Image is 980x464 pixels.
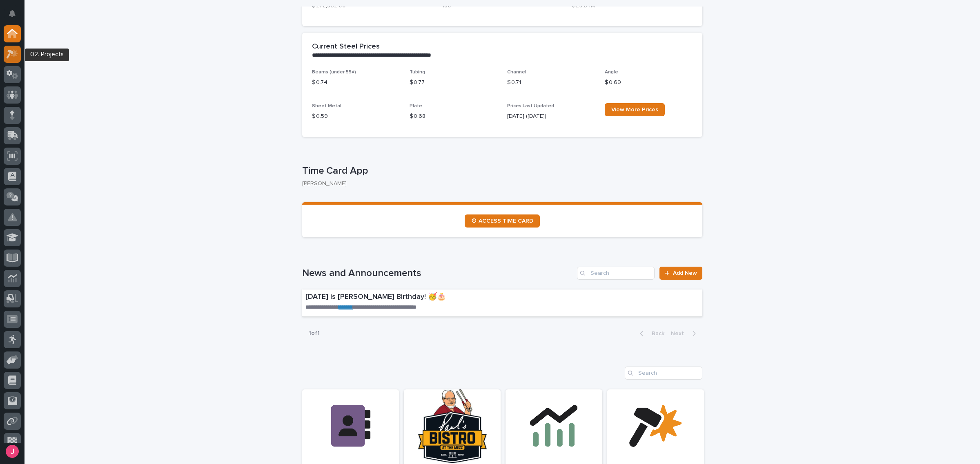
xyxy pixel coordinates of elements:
[4,5,21,22] button: Notifications
[302,165,699,177] p: Time Card App
[471,218,533,224] span: ⏲ ACCESS TIME CARD
[312,112,400,121] p: $ 0.59
[633,330,668,337] button: Back
[302,267,574,279] h1: News and Announcements
[507,78,595,87] p: $ 0.71
[605,70,618,75] span: Angle
[507,104,554,108] span: Prices Last Updated
[611,107,658,113] span: View More Prices
[312,70,356,75] span: Beams (under 55#)
[410,70,425,75] span: Tubing
[673,270,697,276] span: Add New
[410,104,422,108] span: Plate
[312,78,400,87] p: $ 0.74
[625,367,702,380] input: Search
[410,78,497,87] p: $ 0.77
[410,112,497,121] p: $ 0.68
[659,267,702,280] a: Add New
[302,180,696,187] p: [PERSON_NAME]
[605,103,665,116] a: View More Prices
[507,70,526,75] span: Channel
[671,331,689,336] span: Next
[465,214,540,228] a: ⏲ ACCESS TIME CARD
[4,443,21,460] button: users-avatar
[312,42,380,51] h2: Current Steel Prices
[10,10,21,23] div: Notifications
[668,330,702,337] button: Next
[647,331,664,336] span: Back
[605,78,693,87] p: $ 0.69
[302,323,326,343] p: 1 of 1
[305,293,591,302] p: [DATE] is [PERSON_NAME] Birthday! 🥳🎂
[507,112,595,121] p: [DATE] ([DATE])
[312,104,341,108] span: Sheet Metal
[577,267,655,280] input: Search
